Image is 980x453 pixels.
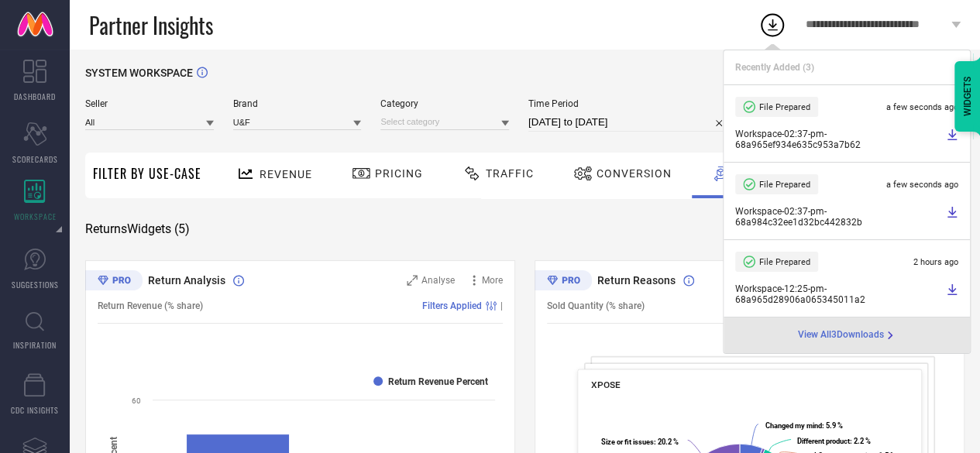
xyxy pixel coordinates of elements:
span: Sold Quantity (% share) [547,300,645,311]
span: | [500,300,503,311]
text: : 5.9 % [765,421,842,430]
span: Pricing [375,167,423,180]
input: Select time period [528,113,730,132]
div: Open download list [758,11,786,39]
span: Time Period [528,98,730,109]
span: File Prepared [759,180,810,190]
span: Brand [233,98,362,109]
span: Category [380,98,509,109]
div: Premium [535,270,592,293]
span: WORKSPACE [14,211,57,222]
span: Workspace - 12:25-pm - 68a965d28906a065345011a2 [735,283,942,305]
tspan: Size or fit issues [601,437,654,445]
span: Returns Widgets ( 5 ) [85,221,190,237]
text: 60 [132,396,141,405]
a: Download [946,283,958,305]
span: SCORECARDS [12,153,58,165]
span: 2 hours ago [913,257,958,267]
tspan: Changed my mind [765,421,821,430]
span: INSPIRATION [13,339,57,351]
text: : 2.2 % [797,437,871,445]
span: Analyse [421,275,455,286]
span: SUGGESTIONS [12,279,59,290]
span: File Prepared [759,257,810,267]
a: Download [946,129,958,150]
span: Return Revenue (% share) [98,300,203,311]
span: View All 3 Downloads [798,329,884,341]
span: Traffic [486,167,534,180]
div: Premium [85,270,143,293]
span: CDC INSIGHTS [11,404,59,416]
span: XPOSE [591,379,620,390]
span: SYSTEM WORKSPACE [85,67,193,79]
svg: Zoom [407,275,418,286]
text: Return Revenue Percent [388,376,488,387]
span: a few seconds ago [886,102,958,112]
span: Partner Insights [89,9,213,41]
div: Open download page [798,329,896,341]
tspan: Different product [797,437,850,445]
span: Conversion [597,167,672,180]
span: File Prepared [759,102,810,112]
span: DASHBOARD [14,91,56,102]
a: Download [946,206,958,228]
span: Filter By Use-Case [93,164,201,183]
input: Select category [380,114,509,130]
span: Workspace - 02:37-pm - 68a965ef934e635c953a7b62 [735,129,942,150]
span: Return Reasons [597,274,676,287]
text: : 20.2 % [601,437,679,445]
span: Seller [85,98,214,109]
span: Return Analysis [148,274,225,287]
span: Recently Added ( 3 ) [735,62,814,73]
span: a few seconds ago [886,180,958,190]
a: View All3Downloads [798,329,896,341]
span: Revenue [260,168,312,180]
span: More [482,275,503,286]
span: Filters Applied [422,300,482,311]
span: Workspace - 02:37-pm - 68a984c32ee1d32bc442832b [735,206,942,228]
